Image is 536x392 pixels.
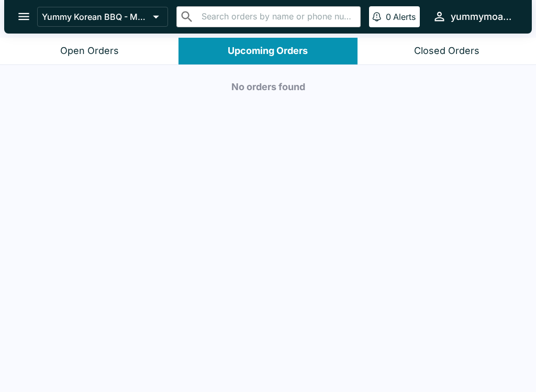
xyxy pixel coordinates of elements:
button: open drawer [10,3,37,30]
input: Search orders by name or phone number [198,9,356,24]
p: Alerts [393,12,416,22]
button: Yummy Korean BBQ - Moanalua [37,7,168,27]
div: Closed Orders [414,45,479,57]
div: Upcoming Orders [228,45,308,57]
p: 0 [386,12,391,22]
div: Open Orders [60,45,119,57]
div: yummymoanalua [451,10,515,23]
p: Yummy Korean BBQ - Moanalua [42,12,149,22]
button: yummymoanalua [428,5,519,28]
